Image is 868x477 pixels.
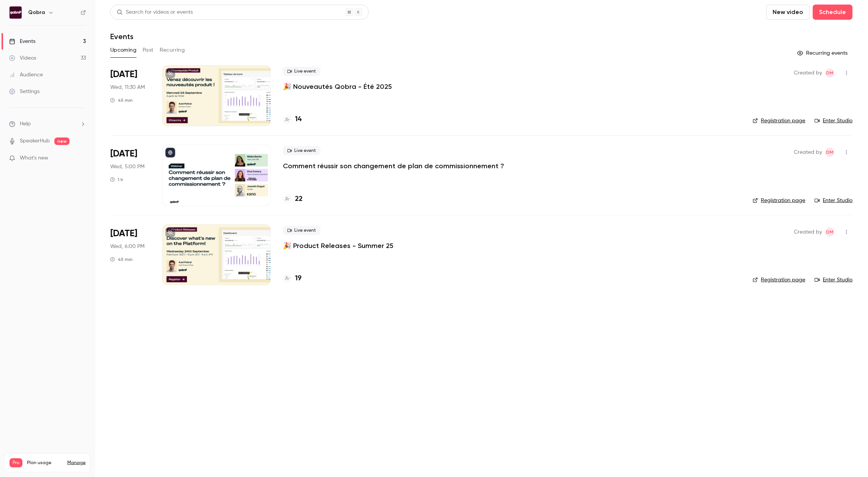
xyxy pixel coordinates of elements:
[825,227,835,237] span: Dylan Manceau
[28,9,45,16] h6: Qobra
[283,241,394,250] a: 🎉 Product Releases - Summer 25
[9,54,36,62] div: Videos
[110,163,144,171] span: Wed, 5:00 PM
[295,273,301,284] h4: 19
[110,68,137,81] span: [DATE]
[753,276,806,284] a: Registration page
[815,276,853,284] a: Enter Studio
[110,145,150,205] div: Sep 24 Wed, 5:00 PM (Europe/Paris)
[110,148,137,160] span: [DATE]
[295,194,303,204] h4: 22
[110,32,133,41] h1: Events
[110,256,133,262] div: 45 min
[77,155,86,162] iframe: Noticeable Trigger
[283,194,303,204] a: 22
[753,197,806,204] a: Registration page
[10,6,22,19] img: Qobra
[825,68,835,77] span: Dylan Manceau
[110,44,136,56] button: Upcoming
[827,68,834,77] span: DM
[827,227,834,237] span: DM
[827,148,834,157] span: DM
[54,137,70,145] span: new
[20,154,48,162] span: What's new
[9,71,43,79] div: Audience
[9,38,35,45] div: Events
[794,47,853,59] button: Recurring events
[110,243,144,250] span: Wed, 6:00 PM
[110,224,150,285] div: Sep 24 Wed, 6:00 PM (Europe/Paris)
[20,137,50,145] a: SpeakerHub
[766,5,810,20] button: New video
[794,68,822,77] span: Created by
[110,97,133,103] div: 45 min
[295,114,301,125] h4: 14
[110,177,123,183] div: 1 h
[283,226,321,235] span: Live event
[283,67,321,76] span: Live event
[283,82,392,91] a: 🎉 Nouveautés Qobra - Été 2025
[813,5,853,20] button: Schedule
[9,120,86,128] li: help-dropdown-opener
[794,227,822,237] span: Created by
[10,458,22,468] span: Pro
[20,120,31,128] span: Help
[117,8,193,16] div: Search for videos or events
[283,146,321,155] span: Live event
[283,273,301,284] a: 19
[794,148,822,157] span: Created by
[143,44,154,56] button: Past
[825,148,835,157] span: Dylan Manceau
[160,44,185,56] button: Recurring
[753,117,806,125] a: Registration page
[110,227,137,240] span: [DATE]
[110,65,150,126] div: Sep 24 Wed, 11:30 AM (Europe/Paris)
[9,88,40,95] div: Settings
[27,460,63,466] span: Plan usage
[283,161,504,171] a: Comment réussir son changement de plan de commissionnement ?
[283,114,301,125] a: 14
[110,84,145,91] span: Wed, 11:30 AM
[67,460,86,466] a: Manage
[815,117,853,125] a: Enter Studio
[815,197,853,204] a: Enter Studio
